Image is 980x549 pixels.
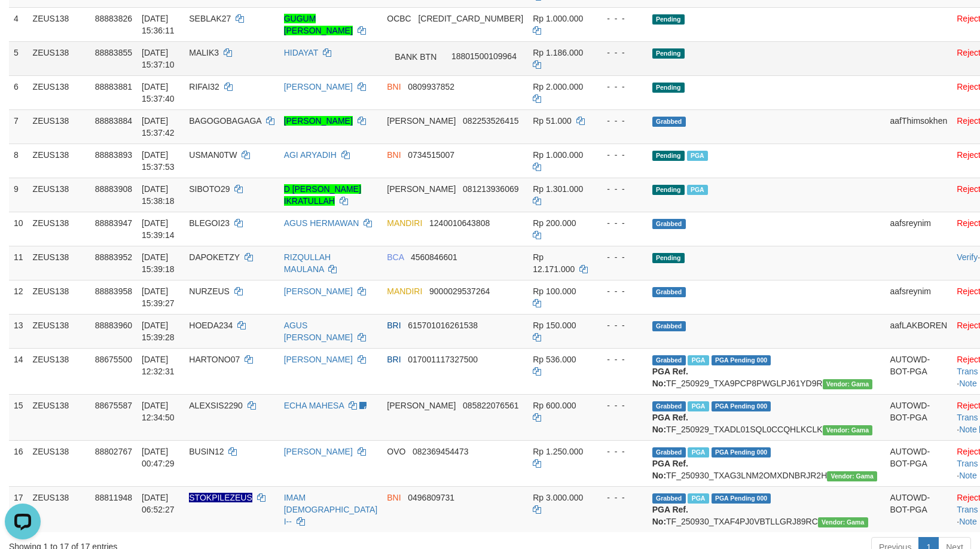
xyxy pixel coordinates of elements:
[95,286,132,296] span: 88883958
[886,109,952,144] td: aafThimsokhen
[652,185,685,195] span: Pending
[95,401,132,410] span: 88675587
[387,82,401,91] span: BNI
[652,493,686,504] span: Grabbed
[189,82,219,91] span: RIFAI32
[712,355,771,365] span: PGA Pending
[533,184,583,194] span: Rp 1.301.000
[9,280,28,314] td: 12
[886,314,952,348] td: aafLAKBOREN
[9,7,28,41] td: 4
[142,116,175,138] span: [DATE] 15:37:42
[648,486,886,532] td: TF_250930_TXAF4PJ0VBTLLGRJ89RC
[189,286,230,296] span: NURZEUS
[886,486,952,532] td: AUTOWD-BOT-PGA
[652,505,688,526] b: PGA Ref. No:
[533,401,576,410] span: Rp 600.000
[463,184,518,194] span: Copy 081213936069 to clipboard
[28,314,90,348] td: ZEUS138
[652,253,685,263] span: Pending
[652,287,686,297] span: Grabbed
[597,149,643,161] div: - - -
[418,14,523,23] span: Copy 693817527163 to clipboard
[823,425,873,435] span: Vendor URL: https://trx31.1velocity.biz
[9,394,28,440] td: 15
[533,493,583,502] span: Rp 3.000.000
[413,447,468,456] span: Copy 082369454473 to clipboard
[9,41,28,75] td: 5
[284,493,378,526] a: IMAM [DEMOGRAPHIC_DATA] I--
[142,150,175,172] span: [DATE] 15:37:53
[597,115,643,127] div: - - -
[189,14,231,23] span: SEBLAK27
[648,394,886,440] td: TF_250929_TXADL01SQL0CCQHLKCLK
[387,493,401,502] span: BNI
[451,51,517,60] span: Copy 18801500109964 to clipboard
[284,355,353,364] a: [PERSON_NAME]
[387,150,401,160] span: BNI
[652,117,686,127] span: Grabbed
[28,440,90,486] td: ZEUS138
[597,217,643,229] div: - - -
[189,48,219,57] span: MALIK3
[95,252,132,262] span: 88883952
[652,321,686,331] span: Grabbed
[284,252,331,274] a: RIZQULLAH MAULANA
[189,355,240,364] span: HARTONO07
[5,5,41,41] button: Open LiveChat chat widget
[95,116,132,126] span: 88883884
[284,321,353,342] a: AGUS [PERSON_NAME]
[95,493,132,502] span: 88811948
[142,184,175,206] span: [DATE] 15:38:18
[142,252,175,274] span: [DATE] 15:39:18
[189,401,243,410] span: ALEXSIS2290
[429,218,490,228] span: Copy 1240010643808 to clipboard
[533,116,572,126] span: Rp 51.000
[142,286,175,308] span: [DATE] 15:39:27
[95,218,132,228] span: 88883947
[387,286,422,296] span: MANDIRI
[597,492,643,504] div: - - -
[142,493,175,514] span: [DATE] 06:52:27
[652,83,685,93] span: Pending
[408,82,454,91] span: Copy 0809937852 to clipboard
[688,401,709,411] span: Marked by aafpengsreynich
[284,286,353,296] a: [PERSON_NAME]
[652,48,685,59] span: Pending
[597,183,643,195] div: - - -
[9,144,28,178] td: 8
[284,401,344,410] a: ECHA MAHESA
[652,355,686,365] span: Grabbed
[284,116,353,126] a: [PERSON_NAME]
[648,440,886,486] td: TF_250930_TXAG3LNM2OMXDNBRJR2H
[189,116,261,126] span: BAGOGOBAGAGA
[28,246,90,280] td: ZEUS138
[9,314,28,348] td: 13
[533,252,575,274] span: Rp 12.171.000
[827,471,877,481] span: Vendor URL: https://trx31.1velocity.biz
[597,47,643,59] div: - - -
[533,447,583,456] span: Rp 1.250.000
[408,493,454,502] span: Copy 0496809731 to clipboard
[688,447,709,457] span: Marked by aafsreyleap
[688,355,709,365] span: Marked by aaftrukkakada
[533,218,576,228] span: Rp 200.000
[387,184,456,194] span: [PERSON_NAME]
[648,348,886,394] td: TF_250929_TXA9PCP8PWGLPJ61YD9R
[142,447,175,468] span: [DATE] 00:47:29
[597,399,643,411] div: - - -
[823,379,873,389] span: Vendor URL: https://trx31.1velocity.biz
[533,14,583,23] span: Rp 1.000.000
[387,252,404,262] span: BCA
[411,252,457,262] span: Copy 4560846601 to clipboard
[9,178,28,212] td: 9
[533,150,583,160] span: Rp 1.000.000
[284,14,353,35] a: GUGUM [PERSON_NAME]
[652,413,688,434] b: PGA Ref. No:
[652,459,688,480] b: PGA Ref. No:
[284,82,353,91] a: [PERSON_NAME]
[652,219,686,229] span: Grabbed
[189,252,240,262] span: DAPOKETZY
[9,109,28,144] td: 7
[95,150,132,160] span: 88883893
